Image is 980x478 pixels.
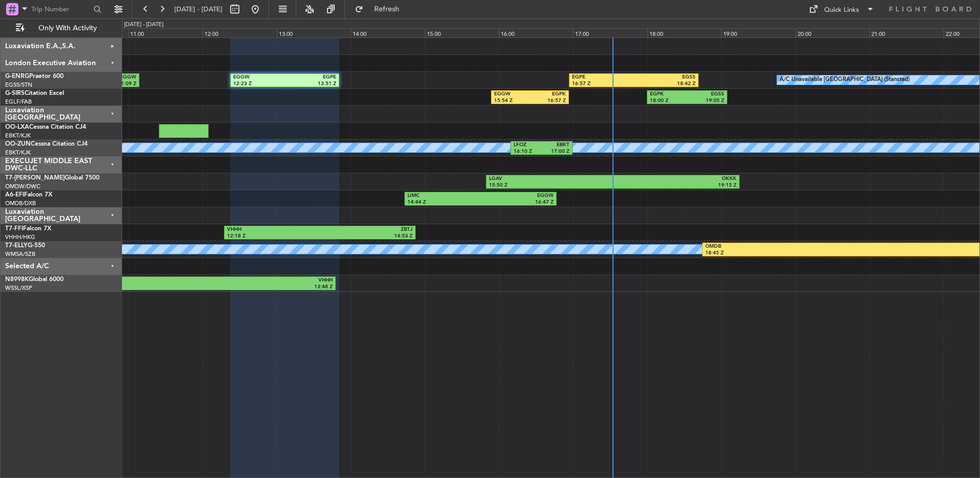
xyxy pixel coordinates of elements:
[5,73,29,79] span: G-ENRG
[499,28,573,37] div: 16:00
[233,81,284,88] div: 12:23 Z
[196,277,332,284] div: VHHH
[5,243,45,249] a: T7-ELLYG-550
[5,284,32,292] a: WSSL/XSP
[320,226,413,233] div: ZBTJ
[425,28,499,37] div: 15:00
[5,141,31,147] span: OO-ZUN
[5,73,64,79] a: G-ENRGPraetor 600
[5,192,52,198] a: A6-EFIFalcon 7X
[572,81,634,88] div: 16:57 Z
[572,74,634,81] div: EGPE
[320,233,413,240] div: 14:53 Z
[514,142,541,149] div: LFOZ
[31,2,90,17] input: Trip Number
[407,192,480,200] div: LIMC
[233,74,284,81] div: EGGW
[634,74,696,81] div: EGSS
[494,97,530,105] div: 15:54 Z
[350,1,412,17] button: Refresh
[573,28,647,37] div: 17:00
[128,28,202,37] div: 11:00
[489,182,612,189] div: 15:50 Z
[5,226,23,232] span: T7-FFI
[542,142,569,149] div: EBKT
[634,81,696,88] div: 18:42 Z
[196,284,332,291] div: 13:48 Z
[5,250,35,258] a: WMSA/SZB
[5,183,40,190] a: OMDW/DWC
[869,28,944,37] div: 21:00
[687,97,724,105] div: 19:05 Z
[27,25,108,32] span: Only With Activity
[5,124,29,130] span: OO-LXA
[285,74,336,81] div: EGPE
[613,175,737,183] div: OKKK
[5,226,51,232] a: T7-FFIFalcon 7X
[227,233,320,240] div: 12:18 Z
[5,175,65,181] span: T7-[PERSON_NAME]
[780,72,910,88] div: A/C Unavailable [GEOGRAPHIC_DATA] (Stansted)
[351,28,425,37] div: 14:00
[5,124,86,130] a: OO-LXACessna Citation CJ4
[60,277,196,284] div: WSSL
[5,90,25,96] span: G-SIRS
[60,284,196,291] div: 10:03 Z
[5,98,32,106] a: EGLF/FAB
[5,276,29,283] span: N8998K
[5,175,99,181] a: T7-[PERSON_NAME]Global 7500
[5,192,24,198] span: A6-EFI
[489,175,612,183] div: LGAV
[481,199,554,206] div: 16:47 Z
[795,28,870,37] div: 20:00
[5,132,31,140] a: EBKT/KJK
[5,276,64,283] a: N8998KGlobal 6000
[5,243,28,249] span: T7-ELLY
[5,233,35,241] a: VHHH/HKG
[285,81,336,88] div: 13:51 Z
[542,148,569,155] div: 17:00 Z
[5,200,36,207] a: OMDB/DXB
[530,91,566,98] div: EGPK
[613,182,737,189] div: 19:15 Z
[11,20,111,36] button: Only With Activity
[174,5,222,14] span: [DATE] - [DATE]
[227,226,320,233] div: VHHH
[5,149,31,156] a: EBKT/KJK
[365,6,409,13] span: Refresh
[5,90,64,96] a: G-SIRSCitation Excel
[277,28,351,37] div: 13:00
[202,28,277,37] div: 12:00
[407,199,480,206] div: 14:44 Z
[650,97,687,105] div: 18:00 Z
[5,81,32,89] a: EGSS/STN
[5,141,88,147] a: OO-ZUNCessna Citation CJ4
[721,28,795,37] div: 19:00
[687,91,724,98] div: EGSS
[647,28,722,37] div: 18:00
[481,192,554,200] div: EGGW
[650,91,687,98] div: EGPK
[514,148,541,155] div: 16:10 Z
[530,97,566,105] div: 16:57 Z
[494,91,530,98] div: EGGW
[124,21,164,29] div: [DATE] - [DATE]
